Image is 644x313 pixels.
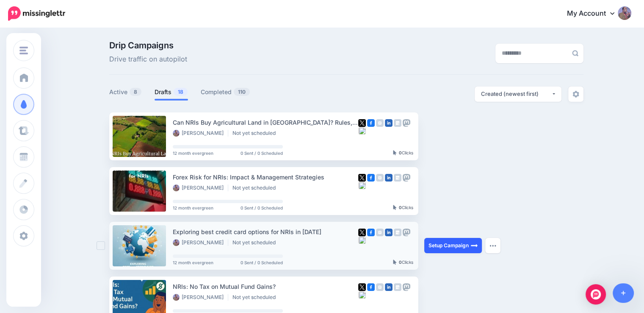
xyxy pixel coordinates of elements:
img: bluesky-grey-square.png [358,236,366,244]
img: twitter-square.png [358,229,366,236]
img: instagram-grey-square.png [376,283,384,291]
li: Not yet scheduled [232,239,280,246]
a: My Account [558,3,631,24]
img: facebook-square.png [367,119,375,127]
span: 8 [130,88,141,96]
img: twitter-square.png [358,283,366,291]
img: pointer-grey-darker.png [393,150,397,155]
span: Drip Campaigns [109,41,187,50]
a: Completed110 [201,87,250,97]
img: twitter-square.png [358,119,366,127]
img: Missinglettr [8,6,65,21]
li: Not yet scheduled [232,294,280,301]
img: mastodon-grey-square.png [403,283,410,291]
img: arrow-long-right-white.png [471,242,478,249]
div: Exploring best credit card options for NRIs in [DATE] [173,227,358,237]
img: linkedin-square.png [385,283,392,291]
img: bluesky-grey-square.png [358,127,366,134]
span: 110 [234,88,250,96]
div: Can NRIs Buy Agricultural Land in [GEOGRAPHIC_DATA]? Rules, Inheritance & Taxation [173,117,358,127]
img: facebook-square.png [367,229,375,236]
img: linkedin-square.png [385,229,392,236]
div: Forex Risk for NRIs: Impact & Management Strategies [173,172,358,182]
img: mastodon-grey-square.png [403,119,410,127]
img: instagram-grey-square.png [376,119,384,127]
a: Active8 [109,87,142,97]
span: 18 [174,88,188,96]
img: pointer-grey-darker.png [393,205,397,210]
div: Clicks [393,151,413,156]
span: Drive traffic on autopilot [109,54,187,65]
img: mastodon-grey-square.png [403,229,410,236]
img: facebook-square.png [367,174,375,182]
img: instagram-grey-square.png [376,174,384,182]
img: linkedin-square.png [385,119,392,127]
li: [PERSON_NAME] [173,294,228,301]
img: linkedin-square.png [385,174,392,182]
span: 0 Sent / 0 Scheduled [240,151,283,155]
img: dots.png [489,244,496,247]
div: Clicks [393,205,413,210]
img: google_business-grey-square.png [394,283,401,291]
li: [PERSON_NAME] [173,239,228,246]
img: google_business-grey-square.png [394,174,401,182]
li: Not yet scheduled [232,184,280,191]
span: 0 Sent / 0 Scheduled [240,260,283,265]
span: 12 month evergreen [173,206,213,210]
img: bluesky-grey-square.png [358,291,366,299]
img: google_business-grey-square.png [394,229,401,236]
b: 0 [399,150,402,155]
span: 12 month evergreen [173,151,213,155]
li: [PERSON_NAME] [173,184,228,191]
li: [PERSON_NAME] [173,130,228,137]
img: instagram-grey-square.png [376,229,384,236]
img: bluesky-grey-square.png [358,182,366,189]
img: twitter-square.png [358,174,366,182]
div: NRIs: No Tax on Mutual Fund Gains? [173,282,358,291]
img: pointer-grey-darker.png [393,260,397,265]
span: 12 month evergreen [173,260,213,265]
img: search-grey-6.png [572,50,578,56]
div: Clicks [393,260,413,265]
a: Drafts18 [155,87,188,97]
button: Created (newest first) [475,87,561,102]
img: menu.png [19,47,28,54]
img: google_business-grey-square.png [394,119,401,127]
a: Setup Campaign [424,238,482,253]
b: 0 [399,205,402,210]
div: Created (newest first) [481,90,551,98]
span: 0 Sent / 0 Scheduled [240,206,283,210]
img: settings-grey.png [572,91,579,98]
li: Not yet scheduled [232,130,280,137]
div: Open Intercom Messenger [586,284,606,305]
b: 0 [399,260,402,265]
img: mastodon-grey-square.png [403,174,410,182]
img: facebook-square.png [367,283,375,291]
